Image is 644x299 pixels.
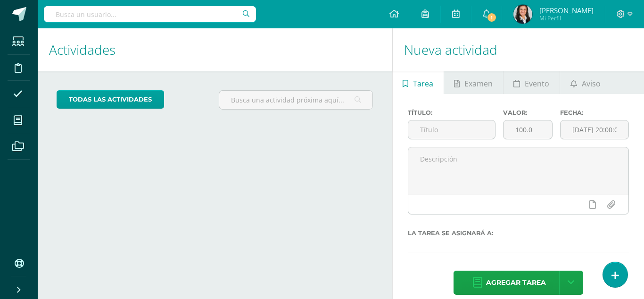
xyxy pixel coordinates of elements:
[408,120,495,139] input: Título
[464,72,493,95] span: Examen
[503,109,553,116] label: Valor:
[49,28,381,71] h1: Actividades
[504,71,560,94] a: Evento
[539,14,594,22] span: Mi Perfil
[525,72,549,95] span: Evento
[219,91,373,109] input: Busca una actividad próxima aquí...
[561,120,628,139] input: Fecha de entrega
[44,6,256,22] input: Busca un usuario...
[444,71,503,94] a: Examen
[408,109,495,116] label: Título:
[487,12,497,23] span: 1
[413,72,433,95] span: Tarea
[539,6,594,15] span: [PERSON_NAME]
[504,120,552,139] input: Puntos máximos
[408,230,629,237] label: La tarea se asignará a:
[57,90,164,109] a: todas las Actividades
[404,28,633,71] h1: Nueva actividad
[393,71,444,94] a: Tarea
[486,271,546,294] span: Agregar tarea
[513,5,532,24] img: d0921a25bd0d339a1fefe8a8dabbe108.png
[560,71,611,94] a: Aviso
[582,72,601,95] span: Aviso
[560,109,629,116] label: Fecha:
